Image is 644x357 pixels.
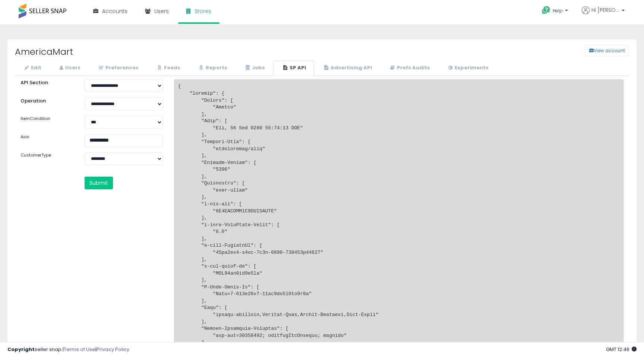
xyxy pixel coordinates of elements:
a: Prefs Audits [381,60,438,76]
a: SP API [274,60,314,76]
label: Asin [15,134,79,140]
a: Advertising API [315,60,380,76]
a: Hi [PERSON_NAME] [582,6,625,23]
button: Submit [85,177,113,189]
label: ItemCondition [15,116,79,122]
a: Edit [15,60,49,76]
span: Users [154,7,169,15]
span: 2025-08-13 12:46 GMT [606,346,637,353]
a: Privacy Policy [97,346,129,353]
a: Terms of Use [64,346,95,353]
i: Get Help [542,6,551,15]
a: View account [580,45,591,56]
span: Accounts [102,7,127,15]
span: Help [553,7,563,14]
div: seller snap | | [7,346,129,353]
label: CustomerType [15,152,79,158]
a: Jobs [236,60,273,76]
button: View account [585,45,629,56]
h2: AmericaMart [9,47,270,57]
a: Preferences [89,60,146,76]
a: Experiments [439,60,496,76]
strong: Copyright [7,346,35,353]
a: Users [50,60,88,76]
label: Operation [15,98,79,105]
span: Hi [PERSON_NAME] [591,6,619,14]
a: Feeds [147,60,188,76]
span: Stores [195,7,211,15]
a: Reports [189,60,235,76]
label: API Section [15,79,79,86]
